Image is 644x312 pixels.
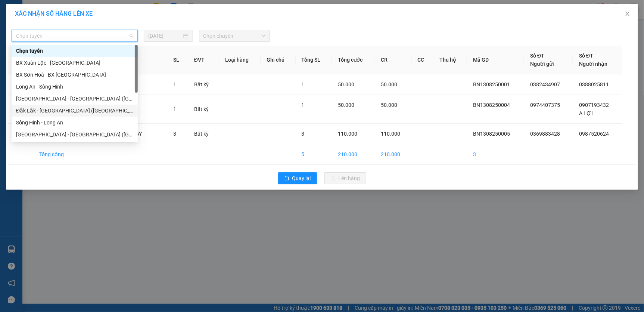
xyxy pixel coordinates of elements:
[579,53,593,59] span: Số ĐT
[296,144,332,165] td: 5
[173,106,176,112] span: 1
[381,81,398,87] span: 50.000
[332,144,375,165] td: 210.000
[617,4,638,25] button: Close
[8,95,33,124] td: 2
[579,102,609,108] span: 0907193432
[302,131,305,137] span: 3
[15,10,93,17] span: XÁC NHẬN SỐ HÀNG LÊN XE
[64,7,82,15] span: Nhận:
[412,46,433,74] th: CC
[64,35,75,43] span: DĐ:
[261,46,296,74] th: Ghi chú
[64,43,172,82] span: [GEOGRAPHIC_DATA] ,[GEOGRAPHIC_DATA]
[381,131,401,137] span: 110.000
[433,46,467,74] th: Thu hộ
[12,57,138,69] div: BX Xuân Lộc - BX Sơn Hoà
[16,59,133,67] div: BX Xuân Lộc - [GEOGRAPHIC_DATA]
[473,102,510,108] span: BN1308250004
[579,81,609,87] span: 0388025811
[16,130,133,139] div: [GEOGRAPHIC_DATA] - [GEOGRAPHIC_DATA] ([GEOGRAPHIC_DATA])
[579,61,607,67] span: Người nhận
[64,6,172,15] div: Đồng Nai
[530,61,554,67] span: Người gửi
[381,102,398,108] span: 50.000
[12,129,138,140] div: Sài Gòn - Đắk Lắk (BXMT)
[12,93,138,105] div: Sài Gòn - Đắk Lắk (BXMĐ mới)
[338,102,354,108] span: 50.000
[219,46,261,74] th: Loại hàng
[188,74,219,95] td: Bất kỳ
[278,172,317,184] button: rollbackQuay lại
[16,30,133,41] span: Chọn tuyến
[467,46,524,74] th: Mã GD
[579,131,609,137] span: 0987520624
[12,69,138,81] div: BX Sơn Hoà - BX Xuân Lộc
[12,105,138,117] div: Đắk Lắk - Sài Gòn (BXMĐ mới)
[530,53,544,59] span: Số ĐT
[12,81,138,93] div: Long An - Sông Hinh
[530,131,560,137] span: 0369883428
[338,81,354,87] span: 50.000
[203,30,266,41] span: Chọn chuyến
[375,144,412,165] td: 210.000
[6,7,18,15] span: Gửi:
[188,124,219,144] td: Bất kỳ
[16,47,133,55] div: Chọn tuyến
[16,118,133,127] div: Sông Hinh - Long An
[467,144,524,165] td: 3
[8,124,33,144] td: 3
[530,102,560,108] span: 0974407375
[6,6,59,15] div: Buôn Nia
[12,117,138,129] div: Sông Hinh - Long An
[6,15,59,26] div: 0344208404
[8,46,33,74] th: STT
[473,131,510,137] span: BN1308250005
[302,102,305,108] span: 1
[173,81,176,87] span: 1
[148,32,182,40] input: 13/08/2025
[8,74,33,95] td: 1
[16,83,133,91] div: Long An - Sông Hinh
[12,45,138,57] div: Chọn tuyến
[338,131,357,137] span: 110.000
[579,110,593,116] span: A LỢI
[188,95,219,124] td: Bất kỳ
[324,172,366,184] button: uploadLên hàng
[173,131,176,137] span: 3
[625,11,631,17] span: close
[292,174,311,182] span: Quay lại
[16,106,133,115] div: Đắk Lắk - [GEOGRAPHIC_DATA] ([GEOGRAPHIC_DATA] mới)
[332,46,375,74] th: Tổng cước
[284,176,289,182] span: rollback
[530,81,560,87] span: 0382434907
[16,95,133,103] div: [GEOGRAPHIC_DATA] - [GEOGRAPHIC_DATA] ([GEOGRAPHIC_DATA] mới)
[16,71,133,79] div: BX Sơn Hoà - BX [GEOGRAPHIC_DATA]
[33,144,167,165] td: Tổng cộng
[64,15,172,24] div: ANH BI
[302,81,305,87] span: 1
[64,24,172,35] div: 0976047947
[473,81,510,87] span: BN1308250001
[188,46,219,74] th: ĐVT
[296,46,332,74] th: Tổng SL
[167,46,188,74] th: SL
[375,46,412,74] th: CR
